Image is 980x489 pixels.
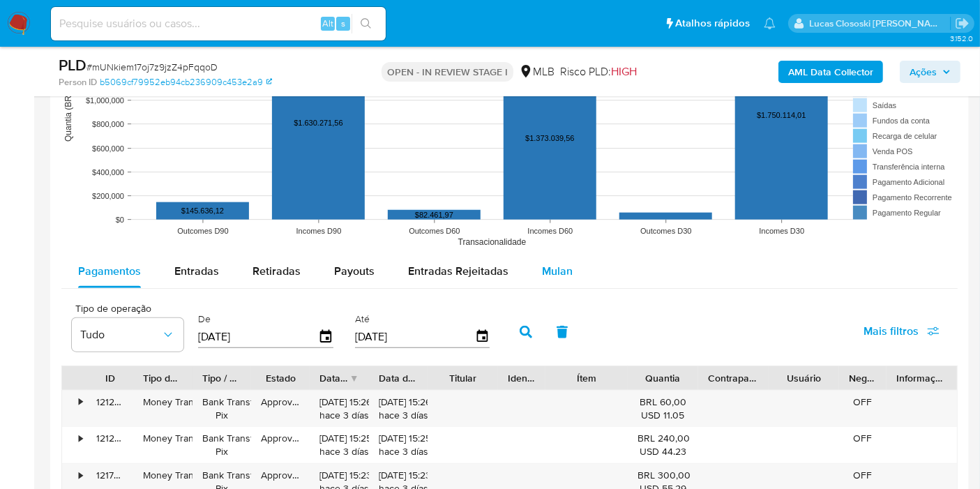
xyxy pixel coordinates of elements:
[778,61,883,83] button: AML Data Collector
[322,17,333,30] span: Alt
[764,17,776,29] a: Notificações
[51,15,386,33] input: Pesquise usuários ou casos...
[611,63,637,80] span: HIGH
[100,76,272,89] a: b5069cf79952eb94cb236909c453e2a9
[955,16,970,31] a: Sair
[900,61,960,83] button: Ações
[382,62,513,82] p: OPEN - IN REVIEW STAGE I
[788,61,873,83] b: AML Data Collector
[910,61,937,83] span: Ações
[352,14,380,33] button: search-icon
[341,17,345,30] span: s
[519,64,555,80] div: MLB
[86,60,218,74] span: # mUNkiem17oj7z9jzZ4pFqqoD
[560,64,637,80] span: Risco PLD:
[675,16,750,31] span: Atalhos rápidos
[810,17,951,30] p: lucas.clososki@mercadolivre.com
[950,33,973,44] span: 3.152.0
[59,54,86,76] b: PLD
[59,76,97,89] b: Person ID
